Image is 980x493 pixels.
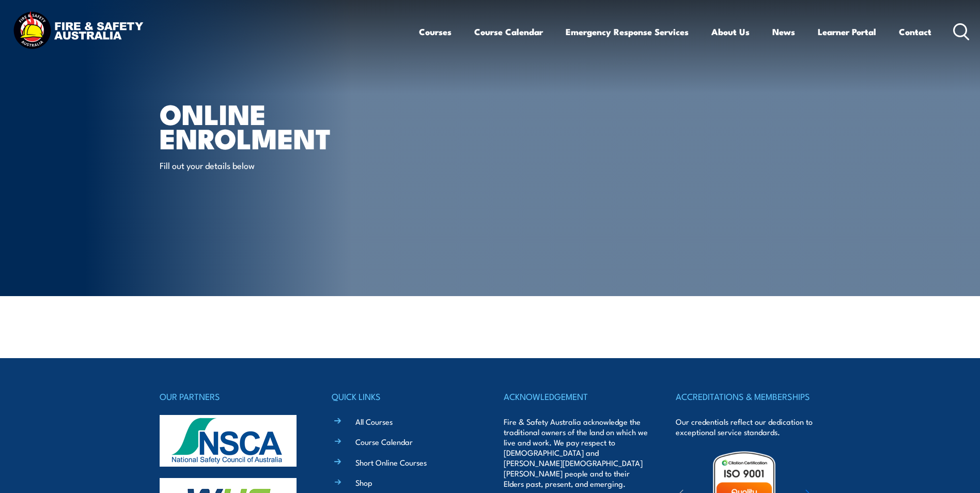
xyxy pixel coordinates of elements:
[419,18,452,45] a: Courses
[899,18,931,45] a: Contact
[818,18,876,45] a: Learner Portal
[504,389,648,404] h4: ACKNOWLEDGEMENT
[160,101,415,149] h1: Online Enrolment
[355,477,372,488] a: Shop
[355,416,393,427] a: All Courses
[355,457,427,468] a: Short Online Courses
[160,415,297,467] img: nsca-logo-footer
[566,18,689,45] a: Emergency Response Services
[772,18,795,45] a: News
[504,417,648,489] p: Fire & Safety Australia acknowledge the traditional owners of the land on which we live and work....
[160,159,348,171] p: Fill out your details below
[160,389,304,404] h4: OUR PARTNERS
[676,417,820,437] p: Our credentials reflect our dedication to exceptional service standards.
[355,436,413,447] a: Course Calendar
[474,18,543,45] a: Course Calendar
[332,389,476,404] h4: QUICK LINKS
[711,18,750,45] a: About Us
[676,389,820,404] h4: ACCREDITATIONS & MEMBERSHIPS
